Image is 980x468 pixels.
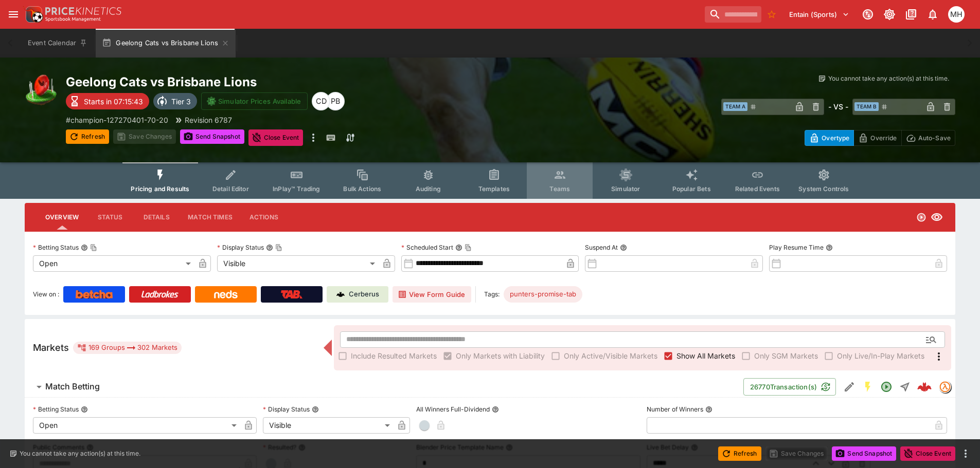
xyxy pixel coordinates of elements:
span: Only Active/Visible Markets [564,350,657,361]
div: Open [33,417,240,434]
img: Sportsbook Management [45,17,101,22]
button: Override [853,130,901,146]
button: 26770Transaction(s) [743,378,836,396]
svg: Open [880,381,893,393]
div: tradingmodel [939,381,951,393]
button: open drawer [4,5,23,24]
div: Betting Target: cerberus [504,286,582,303]
div: Open [33,255,194,272]
img: Ladbrokes [141,290,179,298]
h5: Markets [33,342,69,353]
img: PriceKinetics [45,7,121,15]
button: Actions [241,205,287,230]
button: Overtype [805,130,854,146]
svg: Visible [931,211,943,223]
span: System Controls [798,185,849,193]
span: Templates [478,185,510,193]
button: Details [133,205,180,230]
span: Teams [549,185,570,193]
svg: Open [916,212,926,222]
span: punters-promise-tab [504,289,582,299]
button: Display Status [312,406,319,413]
span: Team B [854,102,879,111]
p: Overtype [822,133,849,143]
span: Related Events [735,185,780,193]
button: Notifications [923,5,942,24]
a: 335ef966-e5f3-4ac4-bfc0-3ec0d7aba539 [914,377,935,397]
img: tradingmodel [939,381,951,392]
button: Auto-Save [901,130,955,146]
button: Play Resume Time [826,244,833,251]
div: Start From [805,130,955,146]
h6: Match Betting [45,381,100,392]
button: Betting StatusCopy To Clipboard [81,244,88,251]
p: You cannot take any action(s) at this time. [828,74,949,83]
button: Close Event [248,129,304,146]
span: Auditing [416,185,441,193]
button: All Winners Full-Dividend [492,406,499,413]
label: Tags: [484,286,500,303]
button: more [307,129,319,146]
span: Team A [723,102,747,111]
div: Event type filters [122,162,857,199]
p: Scheduled Start [401,243,453,252]
img: TabNZ [281,290,302,298]
div: 335ef966-e5f3-4ac4-bfc0-3ec0d7aba539 [917,380,932,394]
p: Revision 6787 [185,115,232,125]
button: Overview [37,205,87,230]
p: Auto-Save [918,133,951,143]
input: search [705,6,761,23]
p: Display Status [217,243,264,252]
img: Betcha [76,290,113,298]
button: Copy To Clipboard [90,244,97,251]
p: Number of Winners [647,405,703,414]
button: Geelong Cats vs Brisbane Lions [96,29,236,58]
p: Starts in 07:15:43 [84,96,143,107]
p: Override [870,133,897,143]
button: Documentation [902,5,920,24]
button: Match Betting [25,377,743,397]
button: Toggle light/dark mode [880,5,899,24]
p: Display Status [263,405,310,414]
div: Peter Bishop [326,92,345,110]
div: Visible [217,255,379,272]
a: Cerberus [327,286,388,303]
button: Close Event [900,446,955,461]
button: Event Calendar [22,29,94,58]
label: View on : [33,286,59,303]
span: Simulator [611,185,640,193]
span: Only Markets with Liability [456,350,545,361]
button: Select Tenant [783,6,856,23]
button: Michael Hutchinson [945,3,968,26]
p: Suspend At [585,243,618,252]
button: Copy To Clipboard [465,244,472,251]
button: Suspend At [620,244,627,251]
span: Popular Bets [672,185,711,193]
button: Refresh [66,129,109,144]
span: Bulk Actions [343,185,381,193]
button: Edit Detail [840,378,859,396]
div: Visible [263,417,394,434]
span: Pricing and Results [131,185,189,193]
img: logo-cerberus--red.svg [917,380,932,394]
button: Send Snapshot [832,446,896,461]
button: Straight [896,378,914,396]
button: Match Times [180,205,241,230]
p: Betting Status [33,243,79,252]
div: Michael Hutchinson [948,6,965,23]
button: Open [877,378,896,396]
button: SGM Enabled [859,378,877,396]
span: Only Live/In-Play Markets [837,350,924,361]
p: Play Resume Time [769,243,824,252]
span: Detail Editor [212,185,249,193]
p: Copy To Clipboard [66,115,168,125]
span: Only SGM Markets [754,350,818,361]
img: australian_rules.png [25,74,58,107]
span: InPlay™ Trading [273,185,320,193]
button: Number of Winners [705,406,712,413]
button: Connected to PK [859,5,877,24]
svg: More [933,350,945,363]
img: Cerberus [336,290,345,298]
button: No Bookmarks [763,6,780,23]
div: Cameron Duffy [312,92,330,110]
